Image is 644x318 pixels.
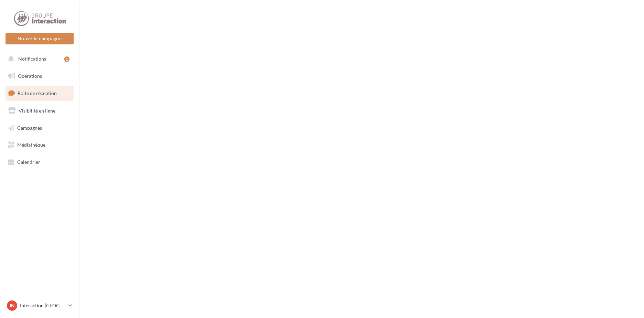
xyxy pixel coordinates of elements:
a: Opérations [4,69,75,83]
span: Opérations [18,73,42,79]
a: Médiathèque [4,138,75,152]
span: Campagnes [17,125,42,130]
span: Calendrier [17,159,40,165]
a: Visibilité en ligne [4,104,75,118]
a: IN Interaction [GEOGRAPHIC_DATA] [6,299,74,312]
button: Nouvelle campagne [6,33,74,44]
a: Calendrier [4,155,75,169]
span: Visibilité en ligne [19,108,55,114]
div: 1 [64,56,69,62]
a: Campagnes [4,121,75,135]
span: Notifications [18,56,46,62]
button: Notifications 1 [4,52,72,66]
span: IN [10,302,15,309]
span: Médiathèque [17,142,45,148]
p: Interaction [GEOGRAPHIC_DATA] [20,302,66,309]
span: Boîte de réception [18,90,57,96]
a: Boîte de réception [4,86,75,100]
